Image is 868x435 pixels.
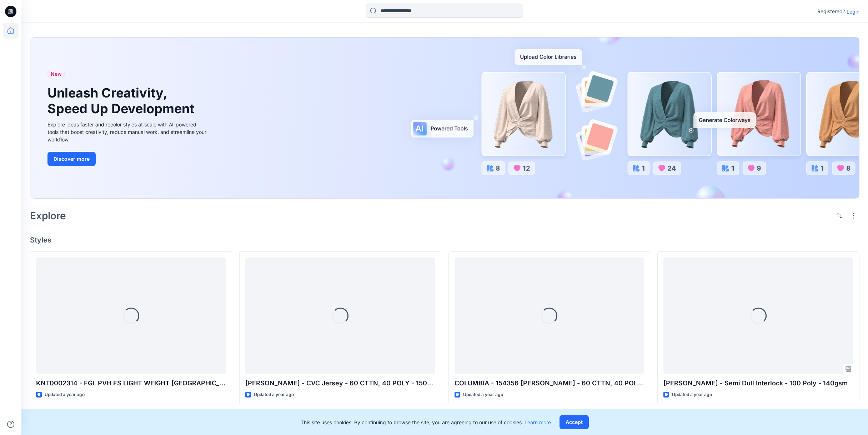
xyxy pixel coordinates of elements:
a: Discover more [47,152,208,166]
p: KNT0002314 - FGL PVH FS LIGHT WEIGHT [GEOGRAPHIC_DATA], 160 gm2 [36,378,226,388]
div: Explore ideas faster and recolor styles at scale with AI-powered tools that boost creativity, red... [47,121,208,143]
p: Login [847,8,859,15]
a: Learn more [525,419,551,425]
p: Updated a year ago [672,391,712,399]
p: Updated a year ago [45,391,85,399]
span: New [51,70,62,78]
p: This site uses cookies. By continuing to browse the site, you are agreeing to our use of cookies. [301,419,551,426]
p: [PERSON_NAME] - Semi Dull Interlock - 100 Poly - 140gsm [663,378,853,388]
p: COLUMBIA - 154356 [PERSON_NAME] - 60 CTTN, 40 POLY - 250GSM [455,378,644,388]
p: Registered? [817,7,845,16]
button: Discover more [47,152,96,166]
h2: Explore [30,210,66,221]
p: [PERSON_NAME] - CVC Jersey - 60 CTTN, 40 POLY - 150GSM [245,378,435,388]
button: Accept [560,415,589,429]
h1: Unleash Creativity, Speed Up Development [47,85,197,116]
p: Updated a year ago [254,391,294,399]
h4: Styles [30,236,859,244]
p: Updated a year ago [463,391,503,399]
